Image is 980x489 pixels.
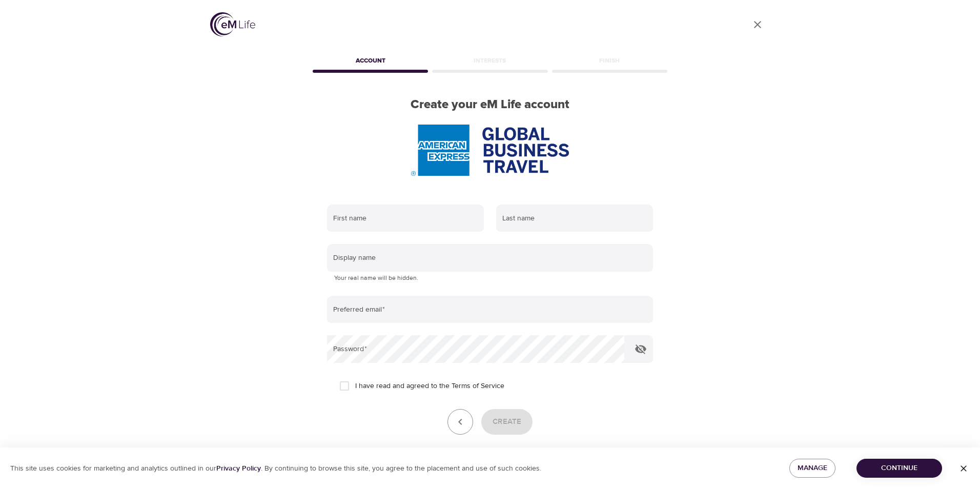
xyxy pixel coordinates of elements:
[865,462,934,475] span: Continue
[216,464,261,473] a: Privacy Policy
[210,12,255,36] img: logo
[745,12,770,37] a: close
[856,459,942,478] button: Continue
[798,462,827,475] span: Manage
[452,381,504,392] a: Terms of Service
[355,381,504,392] span: I have read and agreed to the
[411,125,569,176] img: AmEx%20GBT%20logo.png
[311,97,669,112] h2: Create your eM Life account
[334,273,646,283] p: Your real name will be hidden.
[789,459,835,478] button: Manage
